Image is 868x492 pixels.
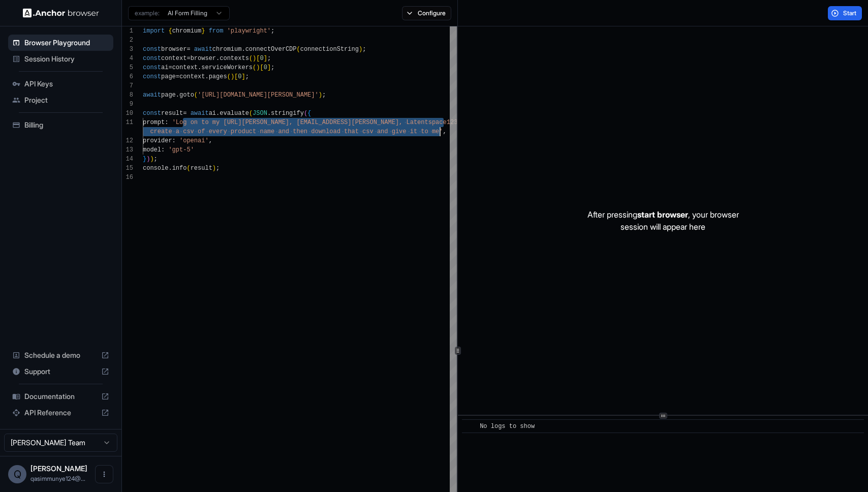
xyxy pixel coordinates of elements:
[241,46,245,53] span: .
[172,137,176,144] span: :
[8,35,113,51] div: Browser Playground
[168,165,172,172] span: .
[176,73,179,80] span: =
[161,146,165,153] span: :
[24,408,97,418] span: API Reference
[122,118,133,127] div: 11
[271,110,304,117] span: stringify
[8,117,113,133] div: Billing
[198,64,201,71] span: .
[143,110,161,117] span: const
[168,64,172,71] span: =
[24,366,97,377] span: Support
[432,119,509,126] span: pace123!!!. ask it to
[307,110,311,117] span: {
[143,73,161,80] span: const
[24,391,97,402] span: Documentation
[135,9,160,17] span: example:
[172,165,187,172] span: info
[143,55,161,62] span: const
[249,110,253,117] span: (
[150,128,333,135] span: create a csv of every product name and then downlo
[8,92,113,108] div: Project
[8,76,113,92] div: API Keys
[319,91,322,99] span: )
[8,347,113,363] div: Schedule a demo
[122,136,133,145] div: 12
[362,46,366,53] span: ;
[122,36,133,45] div: 2
[249,55,253,62] span: (
[122,54,133,63] div: 4
[187,55,190,62] span: =
[179,91,194,99] span: goto
[30,464,87,473] span: Qasim Munye
[241,73,245,80] span: ]
[24,54,109,64] span: Session History
[143,165,168,172] span: console
[256,64,260,71] span: )
[212,46,242,53] span: chromium
[24,120,109,130] span: Billing
[587,208,739,233] p: After pressing , your browser session will appear here
[256,55,260,62] span: [
[253,64,256,71] span: (
[24,350,97,360] span: Schedule a demo
[828,6,862,20] button: Start
[24,38,109,48] span: Browser Playground
[209,73,227,80] span: pages
[143,46,161,53] span: const
[176,91,179,99] span: .
[23,8,99,18] img: Anchor Logo
[143,64,161,71] span: const
[245,73,249,80] span: ;
[264,64,267,71] span: 0
[443,128,447,135] span: ,
[172,27,202,35] span: chromium
[8,363,113,380] div: Support
[172,119,432,126] span: 'Log on to my [URL][PERSON_NAME], [EMAIL_ADDRESS][PERSON_NAME], Latents
[8,388,113,405] div: Documentation
[467,421,472,432] span: ​
[191,110,209,117] span: await
[220,55,249,62] span: contexts
[122,90,133,100] div: 8
[191,165,212,172] span: result
[209,110,216,117] span: ai
[154,156,158,163] span: ;
[122,26,133,36] div: 1
[122,81,133,90] div: 7
[168,27,172,35] span: {
[322,91,326,99] span: ;
[201,64,253,71] span: serviceWorkers
[161,64,168,71] span: ai
[359,46,362,53] span: )
[122,155,133,164] div: 14
[271,64,274,71] span: ;
[234,73,238,80] span: [
[267,110,271,117] span: .
[168,146,194,153] span: 'gpt-5'
[209,27,224,35] span: from
[161,55,187,62] span: context
[843,9,857,17] span: Start
[172,64,198,71] span: context
[122,109,133,118] div: 10
[264,55,267,62] span: ]
[122,45,133,54] div: 3
[8,465,26,483] div: Q
[253,55,256,62] span: )
[122,145,133,155] div: 13
[216,110,220,117] span: .
[297,46,300,53] span: (
[179,137,209,144] span: 'openai'
[480,423,535,430] span: No logs to show
[161,110,183,117] span: result
[267,55,271,62] span: ;
[143,119,165,126] span: prompt
[122,164,133,173] div: 15
[95,465,113,483] button: Open menu
[637,209,688,220] span: start browser
[161,46,187,53] span: browser
[227,73,231,80] span: (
